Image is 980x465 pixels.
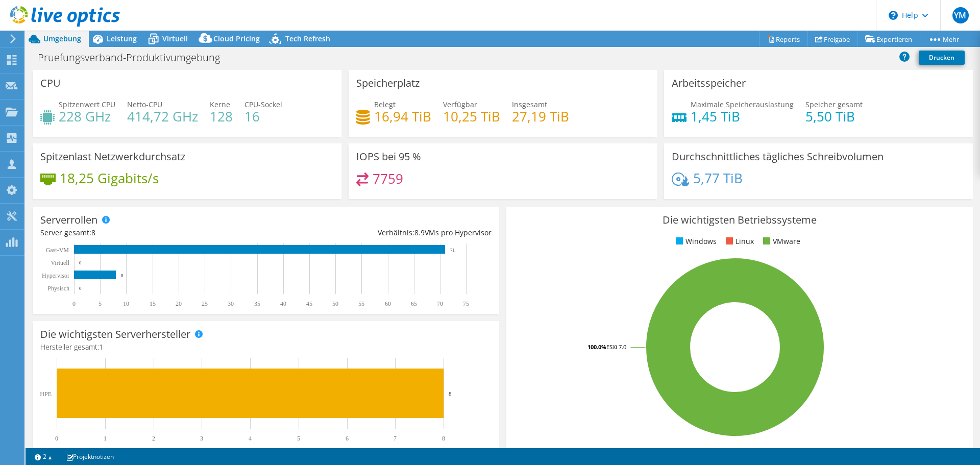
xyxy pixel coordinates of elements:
[920,31,967,47] a: Mehr
[266,227,492,238] div: Verhältnis: VMs pro Hypervisor
[857,31,920,47] a: Exportieren
[374,100,396,109] span: Belegt
[805,100,863,109] span: Speicher gesamt
[514,214,965,226] h3: Die wichtigsten Betriebssysteme
[285,34,330,43] span: Tech Refresh
[210,111,233,122] h4: 128
[121,273,124,278] text: 8
[463,300,469,307] text: 75
[807,31,858,47] a: Freigabe
[40,329,190,340] h3: Die wichtigsten Serverhersteller
[55,435,58,442] text: 0
[79,286,82,291] text: 0
[33,52,236,63] h1: Pruefungsverband-Produktivumgebung
[42,272,69,279] text: Hypervisor
[691,111,794,122] h4: 1,45 TiB
[414,228,425,237] span: 8.9
[280,300,286,307] text: 40
[693,173,743,184] h4: 5,77 TiB
[356,151,421,162] h3: IOPS bei 95 %
[411,300,417,307] text: 65
[104,435,107,442] text: 1
[150,300,156,307] text: 15
[673,236,717,247] li: Windows
[374,111,431,122] h4: 16,94 TiB
[127,111,198,122] h4: 414,72 GHz
[202,300,208,307] text: 25
[40,78,61,89] h3: CPU
[306,300,312,307] text: 45
[210,100,230,109] span: Kerne
[672,78,746,89] h3: Arbeitsspeicher
[123,300,129,307] text: 10
[443,111,500,122] h4: 10,25 TiB
[356,78,420,89] h3: Speicherplatz
[437,300,443,307] text: 70
[40,214,97,226] h3: Serverrollen
[127,100,162,109] span: Netto-CPU
[59,111,115,122] h4: 228 GHz
[297,435,300,442] text: 5
[43,34,81,43] span: Umgebung
[91,228,95,237] span: 8
[254,300,260,307] text: 35
[512,100,547,109] span: Insgesamt
[79,260,82,265] text: 0
[761,236,800,247] li: VMware
[40,227,266,238] div: Server gesamt:
[587,343,606,351] tspan: 100.0%
[249,435,252,442] text: 4
[162,34,188,43] span: Virtuell
[40,341,492,353] h4: Hersteller gesamt:
[443,100,477,109] span: Verfügbar
[759,31,808,47] a: Reports
[919,51,965,65] a: Drucken
[152,435,155,442] text: 2
[691,100,794,109] span: Maximale Speicherauslastung
[46,247,69,254] text: Gast-VM
[450,248,455,253] text: 71
[385,300,391,307] text: 60
[346,435,349,442] text: 6
[449,390,452,397] text: 8
[394,435,397,442] text: 7
[59,450,121,463] a: Projektnotizen
[200,435,203,442] text: 3
[107,34,137,43] span: Leistung
[28,450,59,463] a: 2
[40,151,185,162] h3: Spitzenlast Netzwerkdurchsatz
[442,435,445,442] text: 8
[40,390,52,398] text: HPE
[606,343,626,351] tspan: ESXi 7.0
[51,259,69,266] text: Virtuell
[358,300,364,307] text: 55
[228,300,234,307] text: 30
[47,285,69,292] text: Physisch
[332,300,338,307] text: 50
[373,173,403,184] h4: 7759
[672,151,884,162] h3: Durchschnittliches tägliches Schreibvolumen
[244,100,282,109] span: CPU-Sockel
[952,7,969,23] span: YM
[99,342,103,352] span: 1
[244,111,282,122] h4: 16
[805,111,863,122] h4: 5,50 TiB
[176,300,182,307] text: 20
[99,300,102,307] text: 5
[60,173,159,184] h4: 18,25 Gigabits/s
[889,11,898,20] svg: \n
[213,34,260,43] span: Cloud Pricing
[72,300,76,307] text: 0
[59,100,115,109] span: Spitzenwert CPU
[512,111,569,122] h4: 27,19 TiB
[723,236,754,247] li: Linux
